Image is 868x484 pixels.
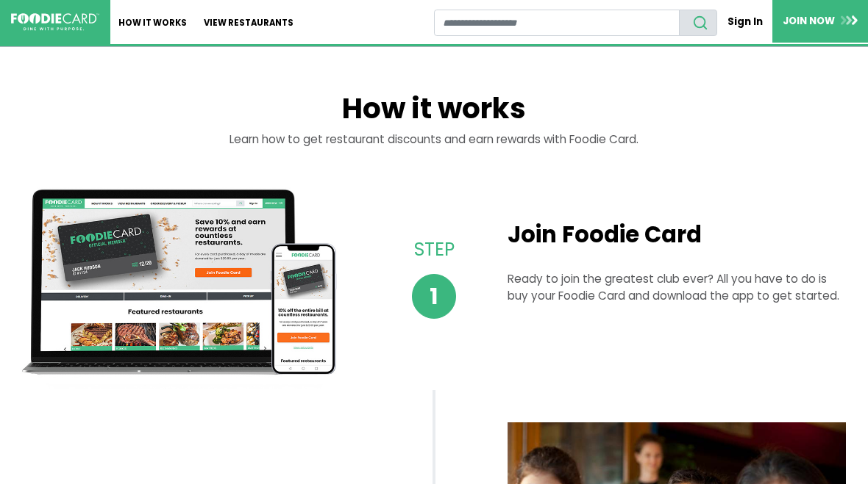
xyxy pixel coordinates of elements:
input: restaurant search [434,10,680,36]
span: 1 [412,274,457,319]
p: Ready to join the greatest club ever? All you have to do is buy your Foodie Card and download the... [508,271,846,305]
div: Learn how to get restaurant discounts and earn rewards with Foodie Card. [11,131,857,165]
h1: How it works [11,92,857,131]
button: search [679,10,717,36]
p: Step [402,236,466,263]
img: FoodieCard; Eat, Drink, Save, Donate [11,13,99,31]
h2: Join Foodie Card [508,222,846,249]
a: Sign In [717,9,772,35]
